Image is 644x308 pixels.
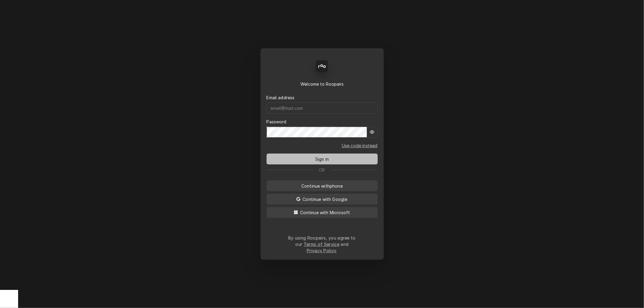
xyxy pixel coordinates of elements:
div: Or [267,167,378,173]
span: Continue with phone [300,183,344,189]
input: email@mail.com [267,103,378,114]
label: Password [267,119,287,125]
button: Continue with Microsoft [267,207,378,218]
button: Continue with Google [267,194,378,205]
span: Continue with Microsoft [299,209,351,216]
span: Continue with Google [301,196,348,202]
label: Email address [267,94,295,101]
a: Terms of Service [304,242,339,247]
a: Privacy Policy [307,248,336,253]
span: Sign in [314,156,330,162]
button: Continue withphone [267,180,378,191]
div: By using Roopairs, you agree to our and . [288,235,356,254]
a: Go to Email and code form [342,142,378,149]
div: Welcome to Roopairs [267,81,378,87]
button: Sign in [267,154,378,164]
